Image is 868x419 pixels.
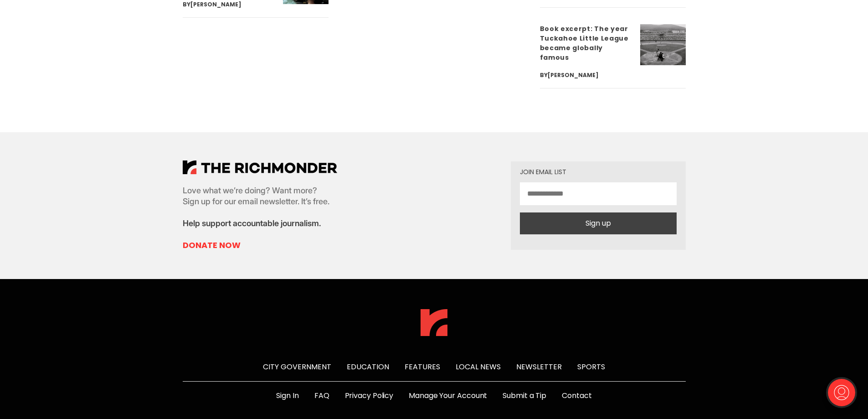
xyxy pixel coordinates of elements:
[540,70,633,81] div: By
[562,390,591,401] a: Contact
[263,362,331,372] a: City Government
[520,169,677,175] div: Join email list
[345,390,394,401] a: Privacy Policy
[409,390,487,401] a: Manage Your Account
[577,362,605,372] a: Sports
[540,24,629,62] a: Book excerpt: The year Tuckahoe Little League became globally famous
[183,185,337,207] p: Love what we’re doing? Want more? Sign up for our email newsletter. It’s free.
[548,71,599,79] a: [PERSON_NAME]
[456,362,501,372] a: Local News
[503,390,546,401] a: Submit a Tip
[405,362,440,372] a: Features
[183,240,337,251] a: Donate Now
[347,362,389,372] a: Education
[520,212,677,234] button: Sign up
[183,160,337,174] img: The Richmonder Logo
[640,24,686,65] img: Book excerpt: The year Tuckahoe Little League became globally famous
[421,309,447,336] img: The Richmonder
[314,390,329,401] a: FAQ
[820,374,868,419] iframe: portal-trigger
[183,218,337,229] p: Help support accountable journalism.
[516,362,562,372] a: Newsletter
[190,0,241,8] a: [PERSON_NAME]
[276,390,298,401] a: Sign In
